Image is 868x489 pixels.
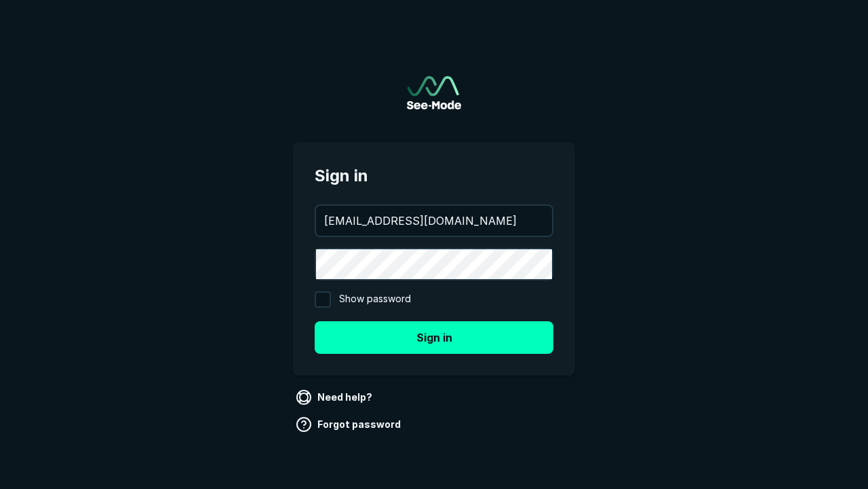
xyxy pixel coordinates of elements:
[407,76,461,109] img: See-Mode Logo
[293,386,378,408] a: Need help?
[315,164,553,188] span: Sign in
[316,206,552,236] input: your@email.com
[339,291,411,308] span: Show password
[293,414,406,435] a: Forgot password
[315,321,553,354] button: Sign in
[407,76,461,109] a: Go to sign in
